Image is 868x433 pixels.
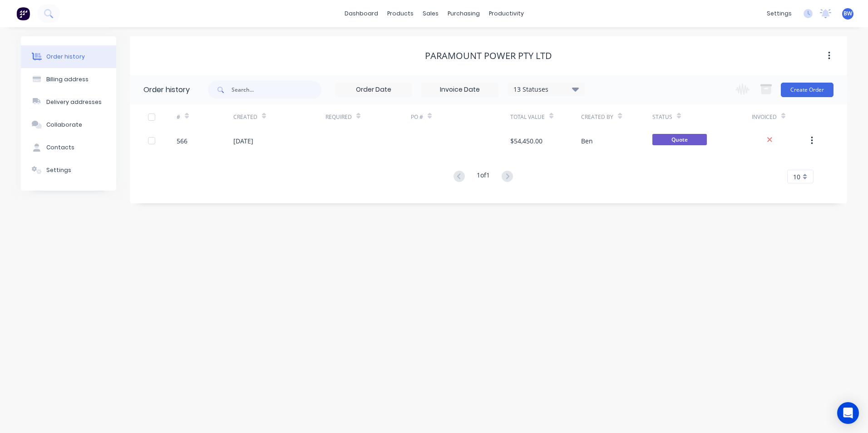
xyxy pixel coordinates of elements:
[510,136,542,146] div: $54,450.00
[325,113,352,121] div: Required
[762,7,796,20] div: settings
[233,104,325,129] div: Created
[46,98,102,106] div: Delivery addresses
[21,91,116,113] button: Delivery addresses
[46,53,85,61] div: Order history
[21,136,116,159] button: Contacts
[443,7,484,20] div: purchasing
[46,75,89,84] div: Billing address
[21,45,116,68] button: Order history
[422,83,498,97] input: Invoice Date
[652,113,672,121] div: Status
[16,7,30,20] img: Factory
[793,172,800,182] span: 10
[177,113,180,121] div: #
[752,113,777,121] div: Invoiced
[46,166,71,174] div: Settings
[21,159,116,182] button: Settings
[418,7,443,20] div: sales
[143,84,190,95] div: Order history
[46,143,74,152] div: Contacts
[233,113,257,121] div: Created
[477,170,490,183] div: 1 of 1
[752,104,809,129] div: Invoiced
[335,83,412,97] input: Order Date
[177,104,233,129] div: #
[21,68,116,91] button: Billing address
[340,7,383,20] a: dashboard
[581,104,652,129] div: Created By
[411,113,423,121] div: PO #
[177,136,187,146] div: 566
[232,81,321,99] input: Search...
[508,84,584,94] div: 13 Statuses
[425,50,552,61] div: Paramount Power Pty Ltd
[837,402,859,424] div: Open Intercom Messenger
[21,113,116,136] button: Collaborate
[383,7,418,20] div: products
[510,104,581,129] div: Total Value
[652,134,707,145] span: Quote
[484,7,528,20] div: productivity
[46,121,82,129] div: Collaborate
[581,113,613,121] div: Created By
[233,136,253,146] div: [DATE]
[652,104,752,129] div: Status
[510,113,545,121] div: Total Value
[411,104,510,129] div: PO #
[325,104,411,129] div: Required
[581,136,593,146] div: Ben
[843,10,852,18] span: BW
[781,83,833,97] button: Create Order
